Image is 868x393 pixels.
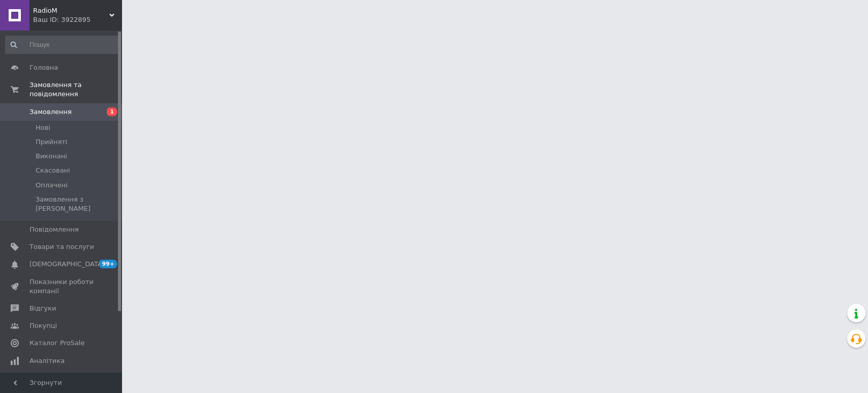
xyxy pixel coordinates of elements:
span: Покупці [29,321,57,330]
span: Каталог ProSale [29,339,84,348]
input: Пошук [5,36,119,54]
span: RadioM [33,6,109,15]
span: Виконані [36,152,67,161]
span: Повідомлення [29,225,79,234]
span: Оплачені [36,181,68,190]
span: 99+ [99,260,117,268]
span: Замовлення з [PERSON_NAME] [36,195,118,213]
span: Головна [29,63,58,72]
span: [DEMOGRAPHIC_DATA] [29,260,105,269]
span: Замовлення [29,107,72,117]
span: Товари та послуги [29,242,94,251]
span: Аналітика [29,356,65,366]
span: Показники роботи компанії [29,277,94,296]
span: Скасовані [36,166,70,175]
div: Ваш ID: 3922895 [33,15,122,24]
span: 1 [107,107,117,116]
span: Нові [36,123,50,132]
span: Відгуки [29,304,56,313]
span: Прийняті [36,137,67,147]
span: Замовлення та повідомлення [29,80,122,99]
